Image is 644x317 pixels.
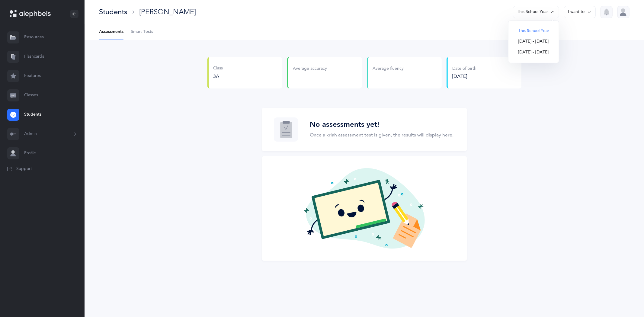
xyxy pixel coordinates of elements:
span: Smart Tests [131,29,153,35]
button: This School Year [513,26,554,37]
div: [DATE] [453,73,477,80]
div: [PERSON_NAME] [139,7,196,17]
div: - [293,73,327,80]
h3: No assessments yet! [310,120,454,129]
span: 3A [213,74,219,79]
button: 3A [213,73,219,80]
div: Students [99,7,127,17]
button: I want to [564,6,596,18]
span: Support [16,166,32,172]
button: [DATE] - [DATE] [513,47,554,58]
div: Class [213,66,223,72]
div: Average fluency [373,66,404,72]
a: Smart Tests [131,24,153,40]
div: Average accuracy [293,66,327,72]
div: Date of birth [453,66,477,72]
button: [DATE] - [DATE] [513,36,554,47]
div: - [373,73,404,80]
p: Once a kriah assessment test is given, the results will display here. [310,131,454,139]
button: This School Year [513,6,559,18]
